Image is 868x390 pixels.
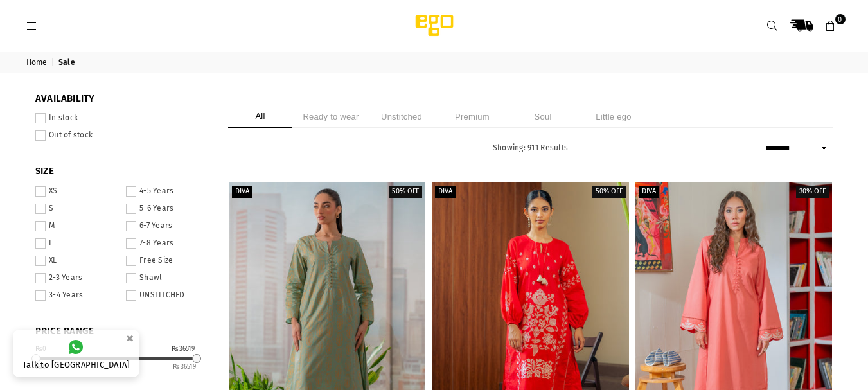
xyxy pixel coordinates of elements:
[35,93,209,105] span: Availability
[35,325,209,338] span: PRICE RANGE
[122,328,137,349] button: ×
[835,14,846,24] span: 0
[299,105,363,128] li: Ready to wear
[35,204,118,214] label: S
[21,21,44,30] a: Menu
[35,290,118,301] label: 3-4 Years
[51,58,57,68] span: |
[819,14,842,37] a: 0
[581,105,646,128] li: Little ego
[493,143,568,152] span: Showing: 911 Results
[126,221,209,231] label: 6-7 Years
[35,165,209,178] span: SIZE
[389,186,422,198] label: 50% off
[35,256,118,266] label: XL
[440,105,504,128] li: Premium
[126,273,209,283] label: Shawl
[173,363,196,371] ins: 36519
[126,238,209,249] label: 7-8 Years
[511,105,575,128] li: Soul
[35,238,118,249] label: L
[35,186,118,197] label: XS
[13,330,139,377] a: Talk to [GEOGRAPHIC_DATA]
[26,58,49,68] a: Home
[35,130,209,141] label: Out of stock
[172,346,195,352] div: ₨36519
[761,14,784,37] a: Search
[35,221,118,231] label: M
[35,113,209,123] label: In stock
[639,186,659,198] label: Diva
[35,273,118,283] label: 2-3 Years
[126,290,209,301] label: UNSTITCHED
[380,13,489,39] img: Ego
[232,186,252,198] label: Diva
[17,52,852,73] nav: breadcrumbs
[796,186,829,198] label: 30% off
[126,204,209,214] label: 5-6 Years
[126,256,209,266] label: Free Size
[369,105,434,128] li: Unstitched
[435,186,456,198] label: Diva
[592,186,626,198] label: 50% off
[228,105,292,128] li: All
[126,186,209,197] label: 4-5 Years
[58,58,77,68] span: Sale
